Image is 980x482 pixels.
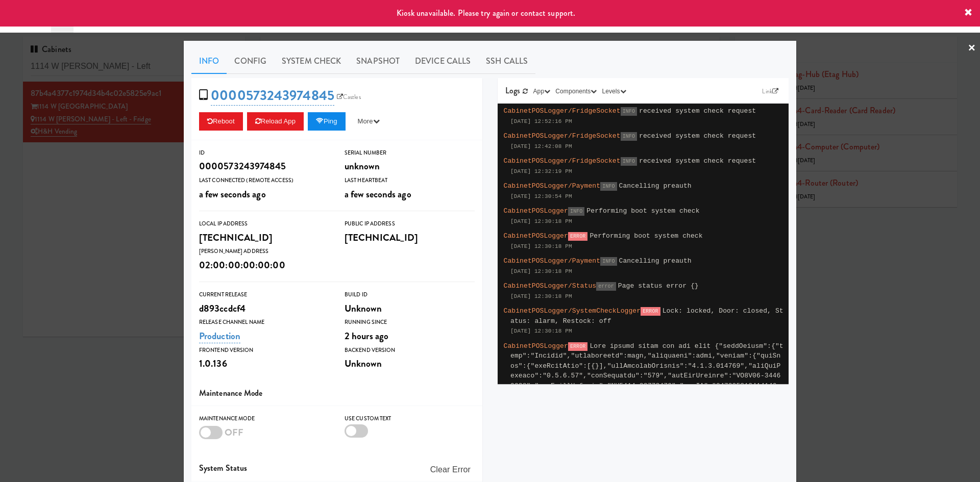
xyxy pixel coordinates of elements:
[227,48,274,74] a: Config
[621,107,637,116] span: INFO
[596,282,616,291] span: error
[345,355,475,372] div: Unknown
[274,48,349,74] a: System Check
[199,290,329,300] div: Current Release
[510,243,572,249] span: [DATE] 12:30:18 PM
[199,387,263,399] span: Maintenance Mode
[478,48,535,74] a: SSH Calls
[345,317,475,327] div: Running Since
[759,86,781,96] a: Link
[199,300,329,317] div: d893ccdcf4
[586,207,699,215] span: Performing boot system check
[504,257,601,265] span: CabinetPOSLogger/Payment
[426,461,475,479] button: Clear Error
[510,193,572,199] span: [DATE] 12:30:54 PM
[510,328,572,334] span: [DATE] 12:30:18 PM
[505,85,520,96] span: Logs
[199,317,329,327] div: Release Channel Name
[199,462,247,474] span: System Status
[345,229,475,246] div: [TECHNICAL_ID]
[504,107,621,115] span: CabinetPOSLogger/FridgeSocket
[568,342,588,351] span: ERROR
[345,329,388,343] span: 2 hours ago
[639,157,756,165] span: received system check request
[345,187,411,201] span: a few seconds ago
[639,132,756,140] span: received system check request
[199,158,329,175] div: 0000573243974845
[510,143,572,149] span: [DATE] 12:42:08 PM
[599,86,628,96] button: Levels
[211,86,334,106] a: 0000573243974845
[350,112,388,131] button: More
[590,232,702,240] span: Performing boot system check
[621,157,637,166] span: INFO
[199,229,329,246] div: [TECHNICAL_ID]
[345,158,475,175] div: unknown
[345,345,475,356] div: Backend Version
[345,414,475,424] div: Use Custom Text
[619,182,692,190] span: Cancelling preauth
[199,257,329,274] div: 02:00:00:00:00:00
[641,307,660,316] span: ERROR
[531,86,553,96] button: App
[407,48,478,74] a: Device Calls
[345,300,475,317] div: Unknown
[600,182,617,191] span: INFO
[968,33,976,64] a: ×
[568,232,588,241] span: ERROR
[345,219,475,229] div: Public IP Address
[199,219,329,229] div: Local IP Address
[199,345,329,356] div: Frontend Version
[308,112,346,131] button: Ping
[334,92,363,102] a: Castles
[600,257,617,266] span: INFO
[504,182,601,190] span: CabinetPOSLogger/Payment
[225,425,243,439] span: OFF
[510,307,783,325] span: Lock: locked, Door: closed, Status: alarm, Restock: off
[621,132,637,141] span: INFO
[345,290,475,300] div: Build Id
[199,112,243,131] button: Reboot
[199,148,329,158] div: ID
[510,268,572,274] span: [DATE] 12:30:18 PM
[345,175,475,186] div: Last Heartbeat
[199,414,329,424] div: Maintenance Mode
[504,157,621,165] span: CabinetPOSLogger/FridgeSocket
[199,355,329,372] div: 1.0.136
[510,118,572,124] span: [DATE] 12:52:16 PM
[199,329,240,343] a: Production
[199,175,329,186] div: Last Connected (Remote Access)
[504,132,621,140] span: CabinetPOSLogger/FridgeSocket
[619,257,692,265] span: Cancelling preauth
[397,7,576,19] span: Kiosk unavailable. Please try again or contact support.
[639,107,756,115] span: received system check request
[553,86,599,96] button: Components
[618,282,699,290] span: Page status error {}
[510,168,572,174] span: [DATE] 12:32:19 PM
[504,207,568,215] span: CabinetPOSLogger
[568,207,584,216] span: INFO
[199,187,266,201] span: a few seconds ago
[510,293,572,299] span: [DATE] 12:30:18 PM
[504,307,641,315] span: CabinetPOSLogger/SystemCheckLogger
[199,246,329,257] div: [PERSON_NAME] Address
[504,342,568,350] span: CabinetPOSLogger
[504,232,568,240] span: CabinetPOSLogger
[247,112,304,131] button: Reload App
[191,48,227,74] a: Info
[504,282,597,290] span: CabinetPOSLogger/Status
[510,218,572,224] span: [DATE] 12:30:18 PM
[349,48,407,74] a: Snapshot
[345,148,475,158] div: Serial Number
